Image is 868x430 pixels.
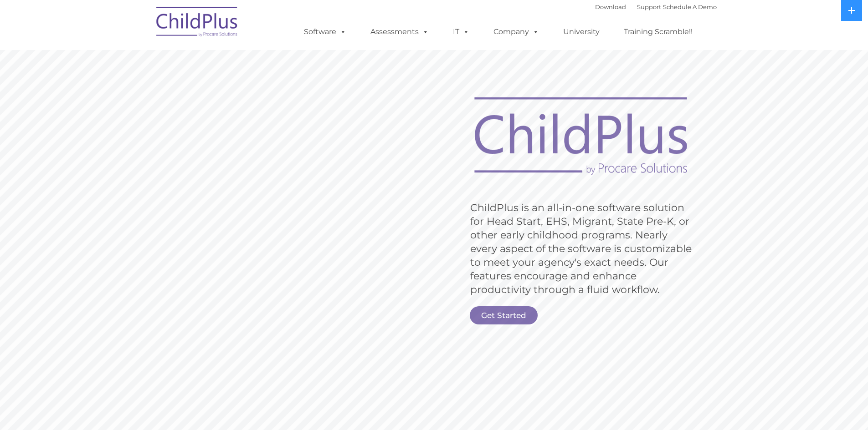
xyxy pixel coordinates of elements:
[637,3,661,10] a: Support
[152,0,243,46] img: ChildPlus by Procare Solutions
[554,23,609,41] a: University
[444,23,478,41] a: IT
[470,306,538,324] a: Get Started
[595,3,717,10] font: |
[595,3,626,10] a: Download
[361,23,438,41] a: Assessments
[663,3,717,10] a: Schedule A Demo
[484,23,548,41] a: Company
[470,201,696,297] rs-layer: ChildPlus is an all-in-one software solution for Head Start, EHS, Migrant, State Pre-K, or other ...
[295,23,355,41] a: Software
[615,23,702,41] a: Training Scramble!!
